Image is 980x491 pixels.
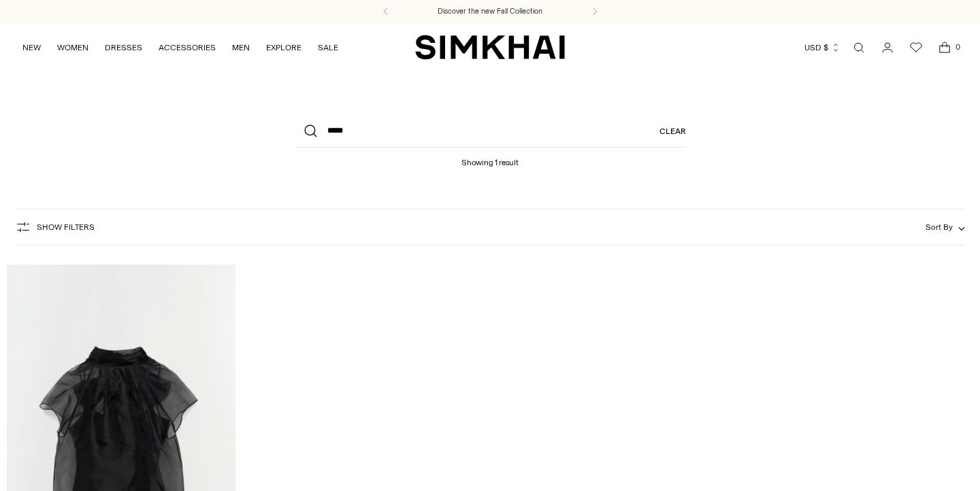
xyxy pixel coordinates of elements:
[659,115,686,148] a: Clear
[15,216,95,238] button: Show Filters
[37,222,95,232] span: Show Filters
[22,33,41,63] a: NEW
[931,34,958,61] a: Open cart modal
[902,34,930,61] a: Wishlist
[926,220,965,235] button: Sort By
[232,33,250,63] a: MEN
[105,33,142,63] a: DRESSES
[57,33,88,63] a: WOMEN
[804,33,840,63] button: USD $
[461,148,518,167] h1: Showing 1 result
[874,34,901,61] a: Go to the account page
[415,34,565,61] a: SIMKHAI
[845,34,872,61] a: Open search modal
[438,6,542,17] a: Discover the new Fall Collection
[266,33,301,63] a: EXPLORE
[295,115,327,148] button: Search
[926,222,953,232] span: Sort By
[318,33,338,63] a: SALE
[951,41,964,53] span: 0
[159,33,216,63] a: ACCESSORIES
